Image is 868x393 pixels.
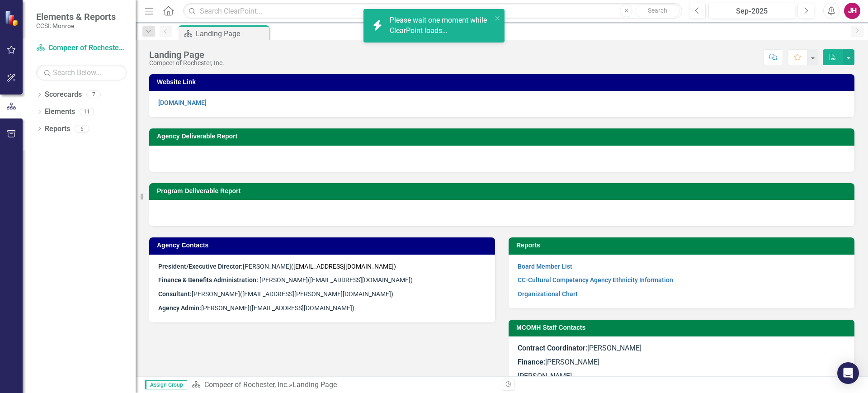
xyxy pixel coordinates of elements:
[157,188,850,194] h3: Program Deliverable Report
[708,3,795,19] button: Sep-2025
[390,15,492,36] div: Please wait one moment while ClearPoint loads...
[158,263,291,270] span: [PERSON_NAME]
[204,380,289,389] a: Compeer of Rochester, Inc.
[293,263,396,270] span: )
[518,263,572,270] a: Board Member List
[80,108,94,116] div: 11
[240,290,393,298] span: ([EMAIL_ADDRESS][PERSON_NAME][DOMAIN_NAME])
[149,50,224,60] div: Landing Page
[158,263,243,270] strong: President/Executive Director:
[183,3,682,19] input: Search ClearPoint...
[495,13,501,23] button: close
[45,90,82,100] a: Scorecards
[158,276,258,284] strong: Finance & Benefits Administration:
[516,324,850,331] h3: MCOMH Staff Contacts
[149,60,224,66] div: Compeer of Rochester, Inc.
[158,304,201,312] strong: Agency Admin:
[518,358,545,366] strong: Finance:
[308,276,413,284] span: ([EMAIL_ADDRESS][DOMAIN_NAME])
[635,5,680,17] button: Search
[518,276,673,284] a: CC-Cultural Competency Agency Ethnicity Information
[145,380,187,389] span: Assign Group
[158,304,250,312] span: [PERSON_NAME]
[36,22,116,29] small: CCSI: Monroe
[157,133,850,140] h3: Agency Deliverable Report
[844,3,860,19] button: JH
[158,290,192,298] strong: Consultant:
[292,380,337,389] div: Landing Page
[518,344,642,352] span: [PERSON_NAME]
[158,290,240,298] span: [PERSON_NAME]
[259,276,308,284] span: [PERSON_NAME]
[837,362,859,384] div: Open Intercom Messenger
[75,125,89,133] div: 6
[36,43,127,53] a: Compeer of Rochester, Inc.
[196,28,267,39] div: Landing Page
[86,91,101,99] div: 7
[291,263,396,270] span: (
[192,380,495,390] div: »
[157,79,850,85] h3: Website Link
[712,6,792,17] div: Sep-2025
[36,65,127,80] input: Search Below...
[158,99,207,106] a: [DOMAIN_NAME]
[518,369,845,384] p: [PERSON_NAME]
[45,107,75,117] a: Elements
[516,242,850,249] h3: Reports
[518,290,578,298] a: Organizational Chart
[518,344,587,352] strong: Contract Coordinator:
[36,11,116,22] span: Elements & Reports
[45,124,70,134] a: Reports
[157,242,491,249] h3: Agency Contacts
[648,7,667,14] span: Search
[518,355,845,369] p: [PERSON_NAME]
[5,10,20,26] img: ClearPoint Strategy
[250,304,354,312] span: ([EMAIL_ADDRESS][DOMAIN_NAME])
[293,263,394,270] a: [EMAIL_ADDRESS][DOMAIN_NAME]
